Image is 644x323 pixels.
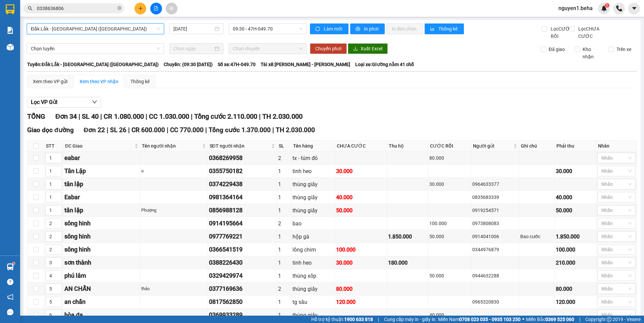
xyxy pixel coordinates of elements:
[233,24,303,34] span: 09:30 - 47H-049.70
[278,154,290,162] div: 2
[361,45,382,52] span: Xuất Excel
[324,25,343,33] span: Làm mới
[388,232,427,241] div: 1.850.000
[472,194,518,201] div: 0835683339
[218,61,256,68] span: Số xe: 47H-049.70
[278,180,290,189] div: 1
[336,193,385,202] div: 40.000
[117,5,121,12] span: close-circle
[64,193,139,202] div: Eabar
[335,141,387,152] th: CHƯA CƯỚC
[310,43,347,54] button: Chuyển phơi
[292,259,334,267] div: tinh heo
[292,167,334,175] div: tinh heo
[388,259,427,267] div: 180.000
[429,220,470,227] div: 100.000
[292,272,334,280] div: thùng xốp
[208,309,277,322] td: 0369933289
[209,232,276,241] div: 0977769221
[378,316,379,323] span: |
[278,246,290,254] div: 1
[291,141,335,152] th: Tên hàng
[356,26,361,32] span: printer
[292,246,334,254] div: lồng chim
[173,25,213,33] input: 13/09/2025
[278,232,290,241] div: 1
[194,112,257,120] span: Tổng cước 2.110.000
[64,219,139,228] div: sông hinh
[154,6,158,11] span: file-add
[209,126,271,134] span: Tổng cước 1.370.000
[31,44,160,54] span: Chọn tuyến
[117,6,121,10] span: close-circle
[140,204,208,217] td: Phượng
[292,154,334,162] div: tx - túm đỏ
[472,272,518,279] div: 0944632288
[292,193,334,202] div: thùng giấy
[336,298,385,306] div: 120.000
[425,23,464,34] button: bar-chartThống kê
[607,317,611,322] span: copyright
[576,25,610,40] span: Lọc CHƯA CƯỚC
[556,298,595,306] div: 120.000
[208,178,277,191] td: 0374229438
[272,126,274,134] span: |
[141,207,207,214] div: Phượng
[292,206,334,215] div: thùng giấy
[522,318,524,321] span: ⚪️
[350,23,385,34] button: printerIn phơi
[64,245,139,254] div: sông hinh
[166,3,177,14] button: aim
[555,141,596,152] th: Phải thu
[429,272,470,279] div: 50.000
[209,310,276,320] div: 0369933289
[292,311,334,319] div: thùng giấy
[292,232,334,241] div: hộp gà
[336,246,385,254] div: 100.000
[292,219,334,228] div: bao
[138,6,143,11] span: plus
[64,206,139,215] div: tân lập
[64,297,139,307] div: an chấn
[344,317,373,322] strong: 1900 633 818
[209,284,276,293] div: 0377169636
[79,78,118,85] div: Xem theo VP nhận
[170,126,204,134] span: CC 770.000
[580,46,603,60] span: Kho nhận
[7,44,14,51] img: warehouse-icon
[191,112,193,120] span: |
[209,271,276,280] div: 0329429974
[430,26,436,32] span: bar-chart
[579,316,580,323] span: |
[208,230,277,243] td: 0977769221
[553,4,598,12] span: nguyen1.beha
[82,112,99,120] span: SL 40
[429,180,470,188] div: 30.000
[473,142,512,150] span: Người gửi
[27,126,74,134] span: Giao dọc đường
[64,258,139,267] div: sơn thành
[209,206,276,215] div: 0856988128
[556,259,595,267] div: 210.000
[7,279,13,285] span: question-circle
[259,112,261,120] span: |
[631,5,637,11] span: caret-down
[208,165,277,178] td: 0355750182
[428,141,471,152] th: CƯỚC RỒI
[601,5,607,11] img: icon-new-feature
[208,295,277,309] td: 0817562850
[104,112,144,120] span: CR 1.080.000
[208,204,277,217] td: 0856988128
[556,167,595,175] div: 30.000
[140,282,208,295] td: thảo
[78,112,80,120] span: |
[438,316,521,323] span: Miền Nam
[135,3,146,14] button: plus
[459,317,521,322] strong: 0708 023 035 - 0935 103 250
[292,298,334,306] div: tg sầu
[278,219,290,228] div: 2
[100,112,102,120] span: |
[130,78,150,85] div: Thống kê
[167,126,168,134] span: |
[472,207,518,214] div: 0919254571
